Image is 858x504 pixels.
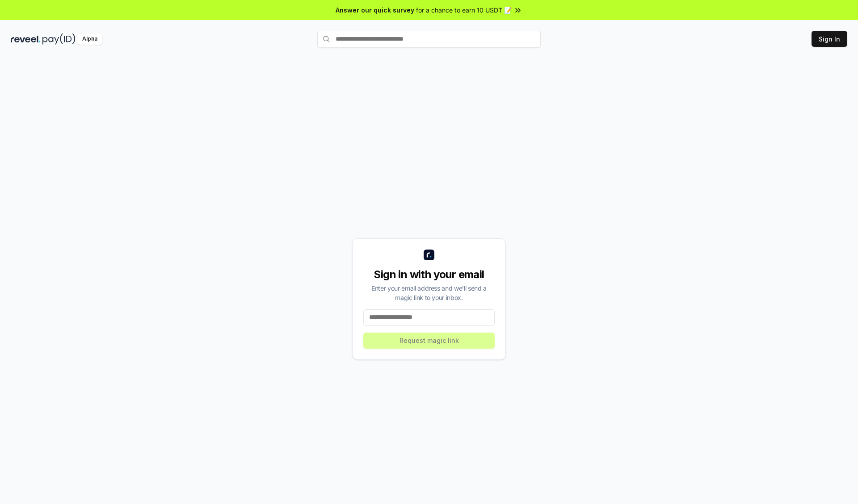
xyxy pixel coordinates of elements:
span: Answer our quick survey [336,5,414,15]
img: logo_small [424,250,434,260]
button: Sign In [812,31,847,47]
div: Sign in with your email [363,267,495,282]
img: reveel_dark [11,33,41,45]
span: for a chance to earn 10 USDT 📝 [416,5,512,15]
img: pay_id [42,33,76,45]
div: Enter your email address and we’ll send a magic link to your inbox. [363,283,495,302]
div: Alpha [77,33,102,45]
